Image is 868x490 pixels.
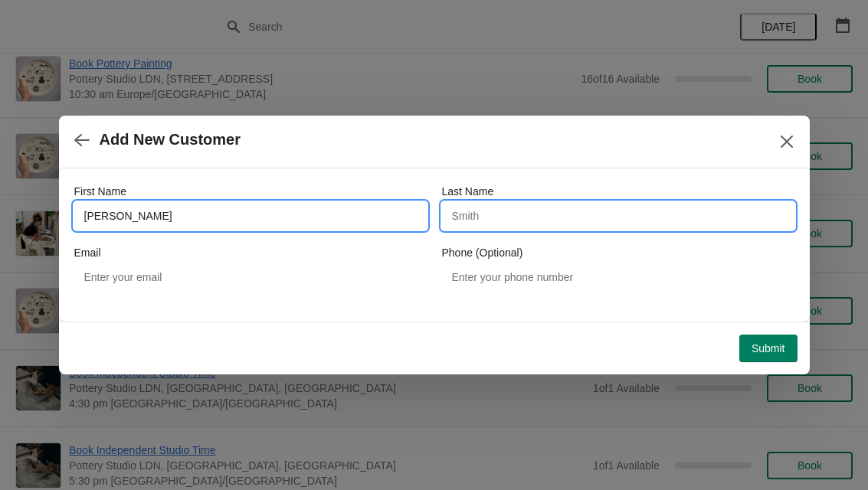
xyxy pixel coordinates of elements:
[74,202,427,230] input: John
[74,263,427,291] input: Enter your email
[442,202,794,230] input: Smith
[739,335,798,362] button: Submit
[752,342,785,354] span: Submit
[442,184,494,199] label: Last Name
[442,263,794,291] input: Enter your phone number
[74,184,126,199] label: First Name
[442,245,523,260] label: Phone (Optional)
[74,245,101,260] label: Email
[773,128,801,155] button: Close
[100,131,241,149] h2: Add New Customer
